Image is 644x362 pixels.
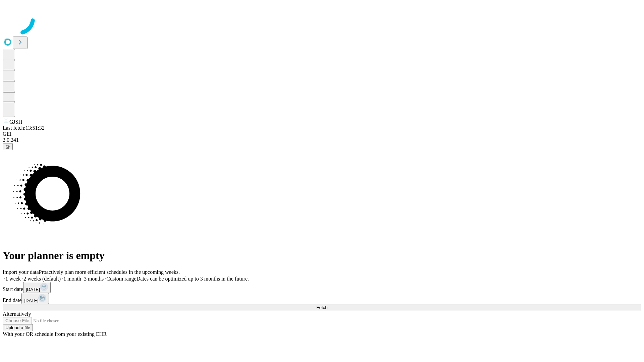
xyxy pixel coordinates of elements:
[3,282,641,293] div: Start date
[137,276,249,282] span: Dates can be optimized up to 3 months in the future.
[23,282,51,293] button: [DATE]
[3,304,641,311] button: Fetch
[3,324,33,331] button: Upload a file
[3,143,13,150] button: @
[24,298,38,303] span: [DATE]
[3,131,641,137] div: GEI
[106,276,136,282] span: Custom range
[63,276,81,282] span: 1 month
[316,305,327,310] span: Fetch
[5,276,21,282] span: 1 week
[23,276,61,282] span: 2 weeks (default)
[3,311,31,317] span: Alternatively
[84,276,104,282] span: 3 months
[5,144,10,149] span: @
[26,287,40,292] span: [DATE]
[3,137,641,143] div: 2.0.241
[3,269,39,275] span: Import your data
[3,331,107,337] span: With your OR schedule from your existing EHR
[9,119,22,125] span: GJSH
[3,249,641,262] h1: Your planner is empty
[21,293,49,304] button: [DATE]
[3,293,641,304] div: End date
[39,269,180,275] span: Proactively plan more efficient schedules in the upcoming weeks.
[3,125,45,131] span: Last fetch: 13:51:32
